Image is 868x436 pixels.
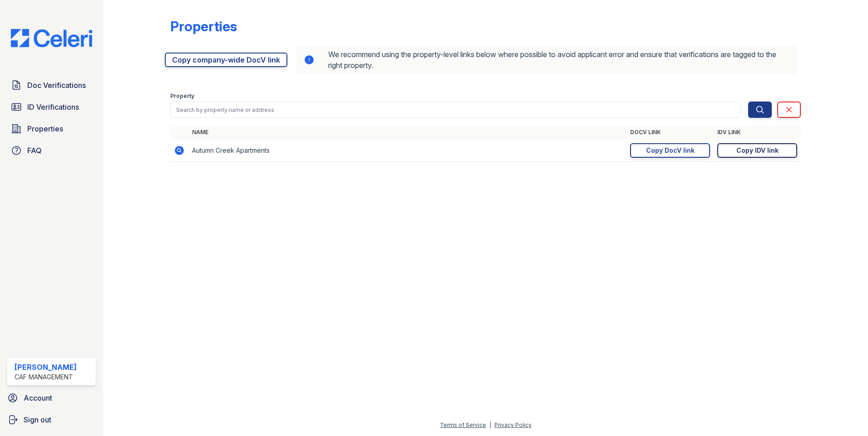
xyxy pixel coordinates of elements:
th: Name [188,125,626,140]
a: Copy IDV link [717,143,797,158]
span: Properties [27,123,63,134]
input: Search by property name or address [170,102,741,118]
div: Properties [170,18,237,34]
th: IDV Link [714,125,801,140]
span: Account [24,392,52,403]
div: [PERSON_NAME] [15,362,77,373]
a: Copy DocV link [630,143,710,158]
th: DocV Link [626,125,714,140]
a: Account [4,389,99,407]
div: Copy DocV link [646,146,695,155]
td: Autumn Creek Apartments [188,140,626,162]
a: Sign out [4,411,99,429]
span: Sign out [24,414,51,425]
img: CE_Logo_Blue-a8612792a0a2168367f1c8372b55b34899dd931a85d93a1a3d3e32e68fde9ad4.png [4,29,99,47]
span: Doc Verifications [27,80,86,91]
div: We recommend using the property-level links below where possible to avoid applicant error and ens... [296,45,797,74]
a: Doc Verifications [7,76,96,94]
a: FAQ [7,141,96,160]
div: Copy IDV link [736,146,779,155]
span: FAQ [27,145,42,156]
label: Property [170,92,194,100]
a: Privacy Policy [494,421,532,428]
a: Terms of Service [440,421,486,428]
a: Copy company-wide DocV link [165,53,287,67]
span: ID Verifications [27,102,79,112]
div: CAF Management [15,373,77,382]
a: ID Verifications [7,98,96,116]
a: Properties [7,120,96,138]
div: | [489,421,491,428]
